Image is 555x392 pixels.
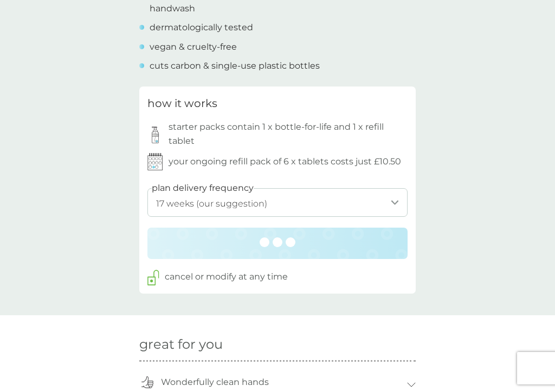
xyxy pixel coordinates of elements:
[139,337,416,353] h2: great for you
[150,21,253,35] p: dermatologically tested
[169,120,408,148] p: starter packs contain 1 x bottle-for-life and 1 x refill tablet
[147,95,217,112] h3: how it works
[152,181,254,195] label: plan delivery frequency
[169,155,401,169] p: your ongoing refill pack of 6 x tablets costs just £10.50
[165,270,288,284] p: cancel or modify at any time
[141,376,153,388] img: thumbs-up-icon.svg
[150,40,237,54] p: vegan & cruelty-free
[150,59,320,73] p: cuts carbon & single-use plastic bottles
